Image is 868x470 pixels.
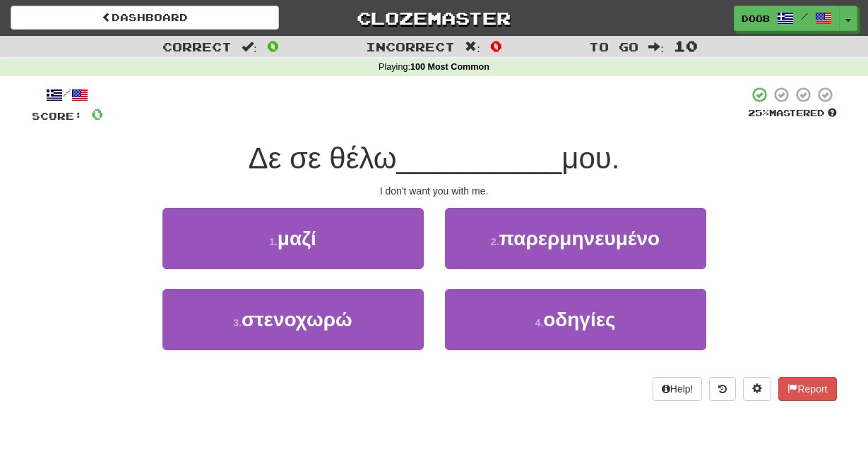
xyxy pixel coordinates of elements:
button: Round history (alt+y) [709,377,736,401]
div: Mastered [748,107,837,120]
span: To go [589,39,638,54]
span: παρερμηνευμένο [499,228,660,249]
button: 4.οδηγίες [445,289,706,350]
button: Help! [653,377,703,401]
div: / [32,86,103,104]
span: Δε σε θέλω [249,142,397,175]
span: μου. [561,142,619,175]
span: οδηγίες [543,309,615,330]
small: 2 . [491,236,499,247]
span: __________ [397,142,562,175]
span: 0 [91,105,103,123]
span: Doob [742,12,770,25]
small: 1 . [269,236,278,247]
a: Dashboard [11,6,279,30]
div: I don't want you with me. [32,184,837,198]
strong: 100 Most Common [410,62,489,72]
span: : [648,41,664,53]
small: 4 . [535,317,543,328]
span: 0 [490,37,502,54]
span: : [465,41,480,53]
span: Score: [32,110,83,122]
span: 25 % [748,107,769,118]
a: Clozemaster [300,6,569,30]
button: 3.στενοχωρώ [162,289,424,350]
span: 10 [674,37,698,54]
span: μαζί [278,228,316,249]
a: Doob / [734,6,840,31]
span: στενοχωρώ [242,309,352,330]
button: 1.μαζί [162,208,424,269]
span: 0 [267,37,279,54]
small: 3 . [233,317,242,328]
button: Report [778,377,836,401]
button: 2.παρερμηνευμένο [445,208,706,269]
span: Correct [162,39,232,54]
span: / [801,11,808,21]
span: Incorrect [366,39,455,54]
span: : [242,41,257,53]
